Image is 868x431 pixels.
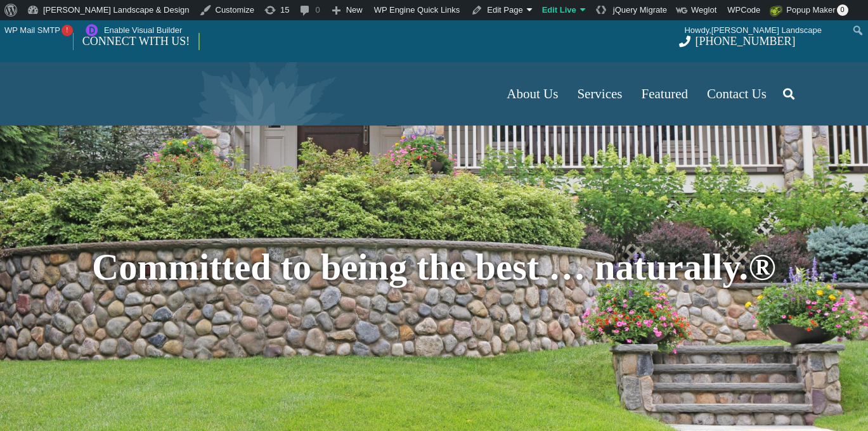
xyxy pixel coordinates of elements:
[632,62,697,125] a: Featured
[711,25,822,35] span: [PERSON_NAME] Landscape
[707,86,767,101] span: Contact Us
[697,62,776,125] a: Contact Us
[74,26,198,56] a: CONNECT WITH US!
[577,86,622,101] span: Services
[92,247,776,288] span: Committed to being the best … naturally.®
[837,4,848,16] span: 0
[680,20,848,41] a: Howdy,
[78,20,187,41] a: Enable Visual Builder
[567,62,632,125] a: Services
[776,78,801,110] a: Search
[642,86,688,101] span: Featured
[73,68,283,119] a: Borst-Logo
[696,35,796,48] span: [PHONE_NUMBER]
[679,35,795,48] a: [PHONE_NUMBER]
[497,62,567,125] a: About Us
[62,25,73,36] span: !
[507,86,558,101] span: About Us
